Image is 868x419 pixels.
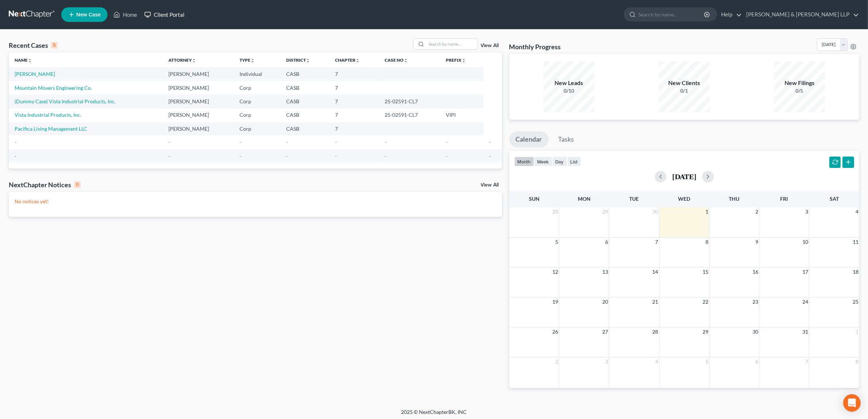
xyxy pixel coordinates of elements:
span: 20 [602,297,609,306]
span: 26 [552,327,559,336]
i: unfold_more [192,58,196,63]
a: Calendar [509,131,549,147]
span: - [446,139,448,145]
a: [PERSON_NAME] [15,71,55,77]
span: 18 [852,268,859,276]
span: Sat [830,196,839,202]
span: - [286,139,288,145]
a: Client Portal [141,8,188,21]
a: Prefixunfold_more [446,57,466,63]
i: unfold_more [28,58,32,63]
td: 7 [329,108,379,122]
a: [PERSON_NAME] & [PERSON_NAME] LLP [743,8,859,21]
span: New Case [76,12,101,18]
span: 3 [805,207,809,216]
td: [PERSON_NAME] [163,67,234,81]
div: New Filings [774,79,825,87]
span: 8 [855,357,859,366]
span: - [168,139,170,145]
span: - [446,153,448,159]
span: 11 [852,238,859,246]
span: 1 [855,327,859,336]
span: 7 [805,357,809,366]
a: Home [110,8,141,21]
span: Mon [578,196,591,202]
td: Corp [234,95,280,108]
span: Fri [781,196,788,202]
td: 7 [329,81,379,95]
div: 0/5 [774,87,825,95]
span: - [489,139,491,145]
span: 2 [554,357,559,366]
span: 6 [604,238,609,246]
span: 29 [602,207,609,216]
button: month [514,157,534,166]
a: Chapterunfold_more [335,57,360,63]
p: No notices yet! [15,198,496,205]
td: [PERSON_NAME] [163,108,234,122]
td: Corp [234,108,280,122]
span: 30 [652,207,659,216]
span: - [286,153,288,159]
span: - [168,153,170,159]
span: - [385,153,386,159]
h2: [DATE] [672,173,696,180]
span: 5 [554,238,559,246]
span: 9 [755,238,759,246]
td: Corp [234,122,280,135]
a: Case Nounfold_more [385,57,408,63]
span: Sun [529,196,540,202]
span: 5 [705,357,709,366]
span: - [335,153,337,159]
a: Attorneyunfold_more [168,57,196,63]
span: 10 [802,238,809,246]
span: - [240,153,241,159]
span: - [240,139,241,145]
span: 24 [802,297,809,306]
span: 13 [602,268,609,276]
span: - [15,139,16,145]
div: 0/1 [659,87,710,95]
span: - [15,153,16,159]
a: Mountain Movers Engineering Co. [15,85,92,91]
span: 16 [752,268,759,276]
td: 7 [329,95,379,108]
div: 0 [74,181,81,188]
div: 5 [51,42,58,49]
div: NextChapter Notices [9,180,81,189]
input: Search by name... [427,39,478,49]
span: Thu [729,196,739,202]
span: 2 [755,207,759,216]
span: 27 [602,327,609,336]
a: Districtunfold_more [286,57,310,63]
a: Nameunfold_more [15,57,32,63]
a: View All [481,182,499,188]
i: unfold_more [306,58,310,63]
td: Corp [234,81,280,95]
span: 23 [752,297,759,306]
a: Vista Industrial Products, Inc. [15,112,81,118]
i: unfold_more [462,58,466,63]
i: unfold_more [355,58,360,63]
span: Tue [630,196,639,202]
input: Search by name... [638,8,705,21]
span: 14 [652,268,659,276]
span: 15 [702,268,709,276]
td: 7 [329,67,379,81]
a: View All [481,43,499,48]
button: list [567,157,581,166]
td: CASB [280,67,329,81]
span: Wed [678,196,690,202]
i: unfold_more [404,58,408,63]
td: CASB [280,108,329,122]
td: Individual [234,67,280,81]
span: - [489,153,491,159]
span: 4 [855,207,859,216]
span: 31 [802,327,809,336]
td: [PERSON_NAME] [163,81,234,95]
span: 3 [604,357,609,366]
span: 25 [852,297,859,306]
span: 7 [655,238,659,246]
td: VIPI [440,108,483,122]
a: Help [717,8,742,21]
